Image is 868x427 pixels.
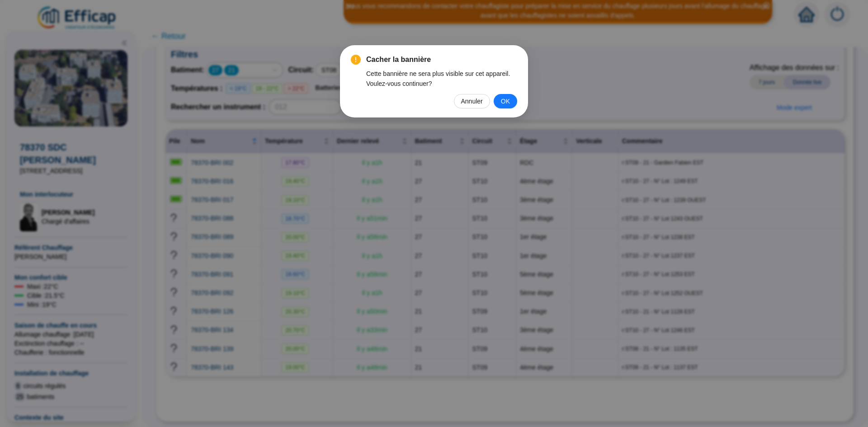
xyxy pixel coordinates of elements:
[461,96,483,106] span: Annuler
[366,54,517,65] span: Cacher la bannière
[351,55,361,65] span: exclamation-circle
[494,94,517,108] button: OK
[501,96,510,106] span: OK
[454,94,490,108] button: Annuler
[366,69,517,89] div: Cette bannière ne sera plus visible sur cet appareil. Voulez-vous continuer?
